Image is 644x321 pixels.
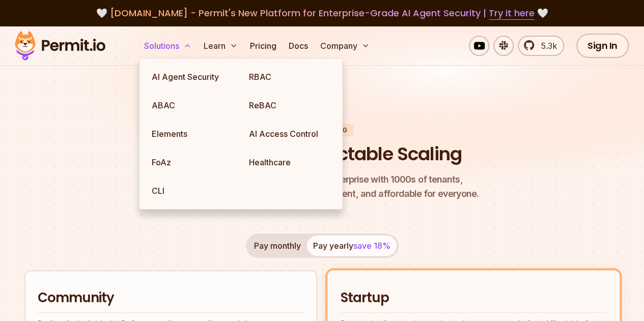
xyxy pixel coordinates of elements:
[576,34,629,58] a: Sign In
[246,36,281,56] a: Pricing
[285,36,312,56] a: Docs
[144,177,241,205] a: CLI
[10,28,110,63] img: Permit logo
[38,289,304,307] h2: Community
[341,289,607,307] h2: Startup
[489,7,535,20] a: Try it here
[144,148,241,177] a: FoAz
[518,36,564,56] a: 5.3k
[241,120,338,148] a: AI Access Control
[535,40,557,52] span: 5.3k
[144,63,241,91] a: AI Agent Security
[200,36,242,56] button: Learn
[241,91,338,120] a: ReBAC
[316,36,374,56] button: Company
[110,7,535,19] span: [DOMAIN_NAME] - Permit's New Platform for Enterprise-Grade AI Agent Security |
[140,36,195,56] button: Solutions
[24,6,620,20] div: 🤍 🤍
[241,148,338,177] a: Healthcare
[144,120,241,148] a: Elements
[248,236,307,256] button: Pay monthly
[241,63,338,91] a: RBAC
[144,91,241,120] a: ABAC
